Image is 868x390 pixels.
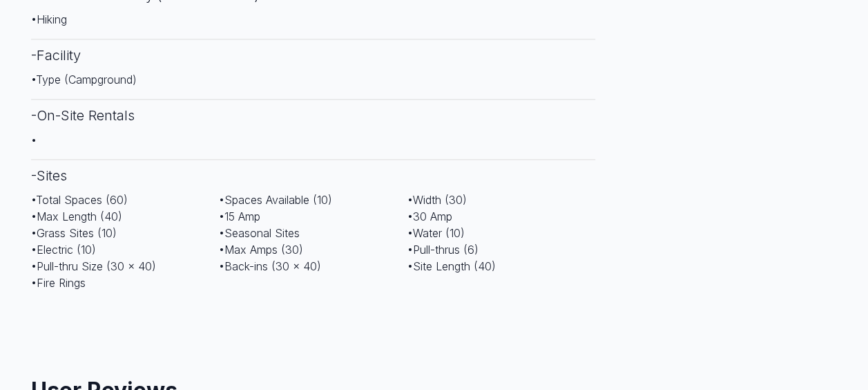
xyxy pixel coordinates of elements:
span: • Water (10) [407,226,465,240]
h3: - Facility [31,39,596,71]
span: • Fire Rings [31,276,86,290]
span: • Seasonal Sites [219,226,300,240]
span: • Pull-thrus (6) [407,243,479,257]
span: • Type (Campground) [31,73,137,86]
span: • Back-ins (30 x 40) [219,259,321,273]
span: • Grass Sites (10) [31,226,117,240]
span: • Hiking [31,12,67,26]
span: • Total Spaces (60) [31,193,128,207]
iframe: Advertisement [31,302,596,364]
span: • Pull-thru Size (30 x 40) [31,259,156,273]
span: • Width (30) [407,193,467,207]
h3: - On-Site Rentals [31,99,596,131]
span: • [31,133,37,147]
span: • Max Amps (30) [219,243,303,257]
span: • Max Length (40) [31,210,122,223]
span: • 30 Amp [407,210,452,223]
span: • 15 Amp [219,210,260,223]
span: • Electric (10) [31,243,96,257]
h3: - Sites [31,159,596,192]
span: • Spaces Available (10) [219,193,332,207]
span: • Site Length (40) [407,259,496,273]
